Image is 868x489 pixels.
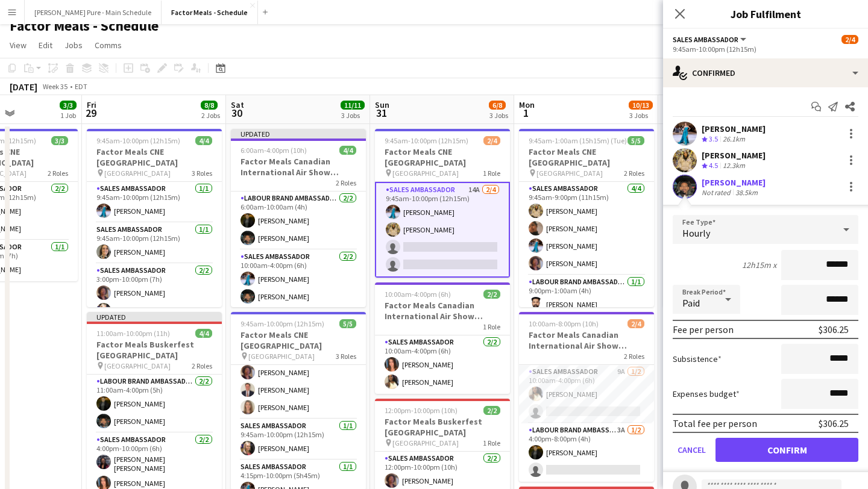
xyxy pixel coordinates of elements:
[96,329,170,338] span: 11:00am-10:00pm (11h)
[192,169,212,178] span: 3 Roles
[819,417,849,429] div: $306.25
[519,146,654,168] h3: Factor Meals CNE [GEOGRAPHIC_DATA]
[483,290,500,299] span: 2/2
[104,361,171,370] span: [GEOGRAPHIC_DATA]
[87,223,222,264] app-card-role: Sales Ambassador1/19:45am-10:00pm (12h15m)[PERSON_NAME]
[392,438,459,447] span: [GEOGRAPHIC_DATA]
[375,300,510,322] h3: Factor Meals Canadian International Air Show [GEOGRAPHIC_DATA]
[231,156,366,178] h3: Factor Meals Canadian International Air Show [GEOGRAPHIC_DATA]
[627,136,644,145] span: 5/5
[629,101,653,110] span: 10/13
[195,136,212,145] span: 4/4
[201,111,220,120] div: 2 Jobs
[673,45,858,54] div: 9:45am-10:00pm (12h15m)
[96,136,180,145] span: 9:45am-10:00pm (12h15m)
[87,375,222,433] app-card-role: Labour Brand Ambassadors2/211:00am-4:00pm (5h)[PERSON_NAME][PERSON_NAME]
[375,416,510,438] h3: Factor Meals Buskerfest [GEOGRAPHIC_DATA]
[231,343,366,419] app-card-role: Sales Ambassador3/39:45am-10:00pm (12h15m)[PERSON_NAME][PERSON_NAME][PERSON_NAME]
[90,37,127,53] a: Comms
[231,192,366,250] app-card-role: Labour Brand Ambassadors2/26:00am-10:00am (4h)[PERSON_NAME][PERSON_NAME]
[87,339,222,361] h3: Factor Meals Buskerfest [GEOGRAPHIC_DATA]
[162,1,258,24] button: Factor Meals - Schedule
[64,40,83,51] span: Jobs
[87,312,222,322] div: Updated
[51,136,68,145] span: 3/3
[519,365,654,423] app-card-role: Sales Ambassador9A1/210:00am-4:00pm (6h)[PERSON_NAME]
[339,146,356,155] span: 4/4
[60,111,76,120] div: 1 Job
[673,417,757,429] div: Total fee per person
[341,101,365,110] span: 11/11
[392,169,459,178] span: [GEOGRAPHIC_DATA]
[517,106,535,120] span: 1
[529,136,627,145] span: 9:45am-1:00am (15h15m) (Tue)
[336,352,356,361] span: 3 Roles
[519,99,535,110] span: Mon
[375,335,510,394] app-card-role: Sales Ambassador2/210:00am-4:00pm (6h)[PERSON_NAME][PERSON_NAME]
[673,323,734,335] div: Fee per person
[231,329,366,351] h3: Factor Meals CNE [GEOGRAPHIC_DATA]
[336,178,356,187] span: 2 Roles
[87,264,222,322] app-card-role: Sales Ambassador2/23:00pm-10:00pm (7h)[PERSON_NAME][PERSON_NAME]
[519,182,654,275] app-card-role: Sales Ambassador4/49:45am-9:00pm (11h15m)[PERSON_NAME][PERSON_NAME][PERSON_NAME][PERSON_NAME]
[229,106,244,120] span: 30
[231,419,366,460] app-card-role: Sales Ambassador1/19:45am-10:00pm (12h15m)[PERSON_NAME]
[339,319,356,328] span: 5/5
[483,322,500,331] span: 1 Role
[241,146,307,155] span: 6:00am-4:00pm (10h)
[489,101,506,110] span: 6/8
[60,101,77,110] span: 3/3
[841,35,858,44] span: 2/4
[5,37,31,53] a: View
[519,423,654,482] app-card-role: Labour Brand Ambassadors3A1/24:00pm-8:00pm (4h)[PERSON_NAME]
[39,40,52,51] span: Edit
[483,438,500,447] span: 1 Role
[529,319,599,328] span: 10:00am-8:00pm (10h)
[192,361,212,370] span: 2 Roles
[10,81,37,93] div: [DATE]
[10,17,159,35] h1: Factor Meals - Schedule
[375,129,510,278] app-job-card: 9:45am-10:00pm (12h15m)2/4Factor Meals CNE [GEOGRAPHIC_DATA] [GEOGRAPHIC_DATA]1 RoleSales Ambassa...
[201,101,218,110] span: 8/8
[375,182,510,278] app-card-role: Sales Ambassador14A2/49:45am-10:00pm (12h15m)[PERSON_NAME][PERSON_NAME]
[702,177,766,188] div: [PERSON_NAME]
[60,37,87,53] a: Jobs
[663,58,868,87] div: Confirmed
[673,35,748,44] button: Sales Ambassador
[519,275,654,316] app-card-role: Labour Brand Ambassadors1/19:00pm-1:00am (4h)[PERSON_NAME]
[87,146,222,168] h3: Factor Meals CNE [GEOGRAPHIC_DATA]
[483,136,500,145] span: 2/4
[519,329,654,351] h3: Factor Meals Canadian International Air Show [GEOGRAPHIC_DATA]
[663,6,868,22] h3: Job Fulfilment
[682,227,710,239] span: Hourly
[375,282,510,394] app-job-card: 10:00am-4:00pm (6h)2/2Factor Meals Canadian International Air Show [GEOGRAPHIC_DATA]1 RoleSales A...
[682,297,700,309] span: Paid
[709,134,718,143] span: 3.5
[231,99,244,110] span: Sat
[519,312,654,482] app-job-card: 10:00am-8:00pm (10h)2/4Factor Meals Canadian International Air Show [GEOGRAPHIC_DATA]2 RolesSales...
[624,169,644,178] span: 2 Roles
[375,146,510,168] h3: Factor Meals CNE [GEOGRAPHIC_DATA]
[489,111,508,120] div: 3 Jobs
[248,352,315,361] span: [GEOGRAPHIC_DATA]
[661,106,677,120] span: 2
[87,129,222,307] app-job-card: 9:45am-10:00pm (12h15m)4/4Factor Meals CNE [GEOGRAPHIC_DATA] [GEOGRAPHIC_DATA]3 RolesSales Ambass...
[195,329,212,338] span: 4/4
[231,250,366,308] app-card-role: Sales Ambassador2/210:00am-4:00pm (6h)[PERSON_NAME][PERSON_NAME]
[720,161,747,171] div: 12.3km
[536,169,603,178] span: [GEOGRAPHIC_DATA]
[385,406,458,415] span: 12:00pm-10:00pm (10h)
[709,161,718,170] span: 4.5
[231,129,366,307] app-job-card: Updated6:00am-4:00pm (10h)4/4Factor Meals Canadian International Air Show [GEOGRAPHIC_DATA]2 Role...
[40,82,70,91] span: Week 35
[519,129,654,307] app-job-card: 9:45am-1:00am (15h15m) (Tue)5/5Factor Meals CNE [GEOGRAPHIC_DATA] [GEOGRAPHIC_DATA]2 RolesSales A...
[87,182,222,223] app-card-role: Sales Ambassador1/19:45am-10:00pm (12h15m)[PERSON_NAME]
[673,354,722,364] label: Subsistence
[231,129,366,139] div: Updated
[34,37,57,53] a: Edit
